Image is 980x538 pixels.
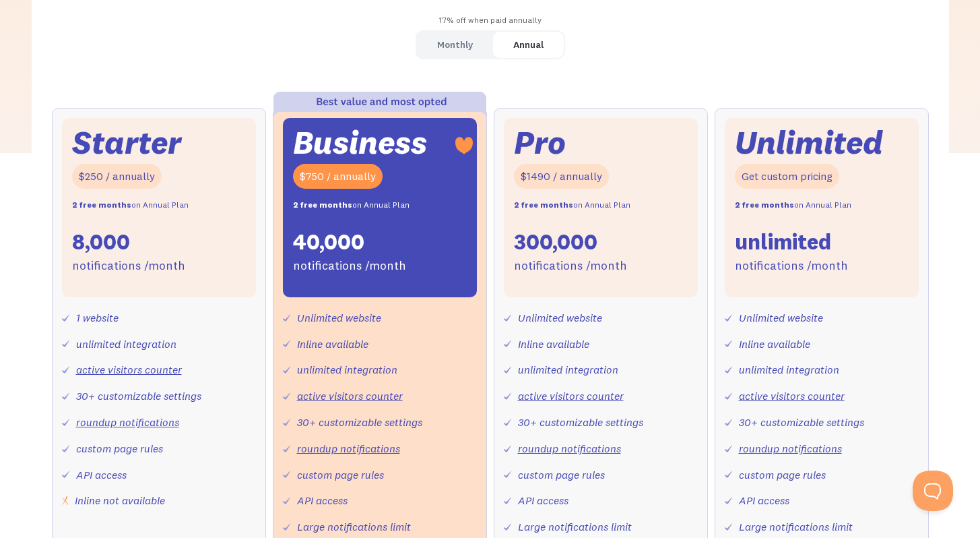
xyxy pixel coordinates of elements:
div: API access [739,491,789,510]
div: custom page rules [76,439,163,458]
strong: 2 free months [293,200,352,210]
div: $750 / annually [293,164,383,189]
div: Inline available [739,334,810,354]
div: 300,000 [514,228,597,256]
div: custom page rules [518,465,605,485]
div: Unlimited website [739,308,823,328]
div: Unlimited website [518,308,602,328]
div: on Annual Plan [72,196,189,215]
div: unlimited integration [739,360,839,380]
div: API access [518,491,568,510]
strong: 2 free months [72,200,131,210]
div: on Annual Plan [514,196,630,215]
div: 30+ customizable settings [518,413,643,432]
div: Inline not available [75,491,165,510]
div: 30+ customizable settings [739,413,864,432]
div: Annual [513,35,544,55]
a: active visitors counter [739,389,845,402]
a: active visitors counter [76,363,182,376]
div: unlimited integration [297,360,397,380]
div: unlimited [735,228,831,256]
strong: 2 free months [735,200,794,210]
div: custom page rules [739,465,826,485]
div: API access [297,491,348,510]
div: 1 website [76,308,119,328]
a: roundup notifications [739,442,842,455]
div: Unlimited [735,128,883,157]
div: notifications /month [72,256,185,276]
a: active visitors counter [297,389,403,402]
div: notifications /month [514,256,627,276]
div: unlimited integration [76,334,176,354]
div: Starter [72,128,181,157]
a: roundup notifications [76,415,179,429]
div: custom page rules [297,465,384,485]
div: 40,000 [293,228,364,256]
div: $250 / annually [72,164,162,189]
a: roundup notifications [297,442,400,455]
strong: 2 free months [514,200,573,210]
div: 30+ customizable settings [76,386,201,406]
div: unlimited integration [518,360,618,380]
div: Large notifications limit [518,517,632,537]
div: Inline available [297,334,368,354]
div: on Annual Plan [735,196,851,215]
div: Get custom pricing [735,164,839,189]
div: notifications /month [735,256,848,276]
div: Inline available [518,334,589,354]
div: Large notifications limit [297,517,411,537]
a: active visitors counter [518,389,624,402]
div: Business [293,128,427,157]
div: Large notifications limit [739,517,853,537]
div: API access [76,465,127,485]
div: 17% off when paid annually [32,11,949,30]
div: on Annual Plan [293,196,410,215]
iframe: Toggle Customer Support [913,471,953,511]
div: Pro [514,128,566,157]
a: roundup notifications [518,442,621,455]
div: Unlimited website [297,308,381,328]
div: Monthly [437,35,473,55]
div: 8,000 [72,228,130,256]
div: 30+ customizable settings [297,413,422,432]
div: notifications /month [293,256,406,276]
div: $1490 / annually [514,164,609,189]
